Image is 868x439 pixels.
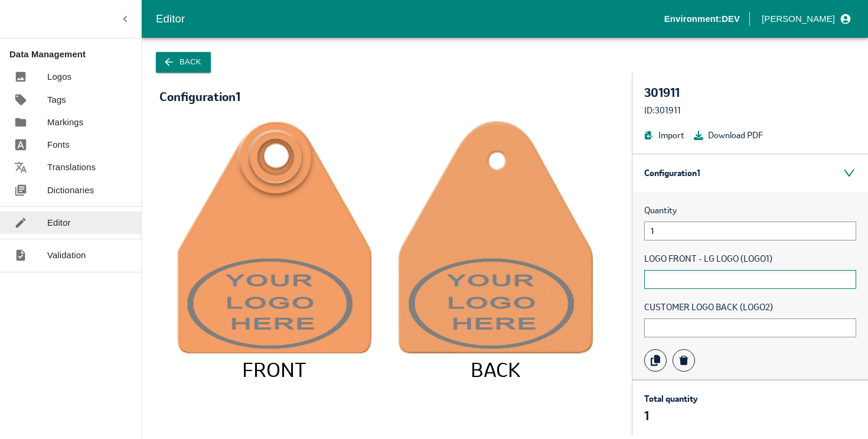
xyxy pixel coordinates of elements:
[644,252,856,265] span: LOGO FRONT - LG LOGO (LOGO1)
[644,301,856,314] span: CUSTOMER LOGO BACK (LOGO2)
[156,10,664,28] div: Editor
[694,129,763,142] button: Download PDF
[156,52,211,73] button: Back
[47,216,71,229] p: Editor
[644,204,856,217] span: Quantity
[47,249,86,262] p: Validation
[47,93,66,106] p: Tags
[47,138,70,151] p: Fonts
[47,184,94,197] p: Dictionaries
[762,12,835,25] p: [PERSON_NAME]
[644,408,697,424] p: 1
[757,9,854,29] button: profile
[632,154,868,192] div: Configuration 1
[9,48,141,61] p: Data Management
[644,129,684,142] button: Import
[471,357,521,382] tspan: BACK
[47,161,96,174] p: Translations
[242,357,306,382] tspan: FRONT
[644,84,856,101] div: 301911
[47,70,71,83] p: Logos
[644,104,856,117] div: ID: 301911
[47,116,83,129] p: Markings
[159,90,240,103] div: Configuration 1
[644,392,697,405] p: Total quantity
[664,12,740,25] p: Environment: DEV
